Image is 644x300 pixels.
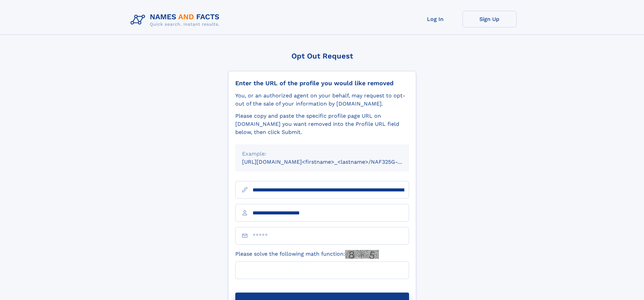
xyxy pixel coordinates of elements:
[235,92,409,108] div: You, or an authorized agent on your behalf, may request to opt-out of the sale of your informatio...
[128,11,225,29] img: Logo Names and Facts
[228,52,416,60] div: Opt Out Request
[235,112,409,136] div: Please copy and paste the specific profile page URL on [DOMAIN_NAME] you want removed into the Pr...
[408,11,462,27] a: Log In
[462,11,517,27] a: Sign Up
[235,79,409,87] div: Enter the URL of the profile you would like removed
[242,150,402,158] div: Example:
[235,250,379,259] label: Please solve the following math function:
[242,159,422,165] small: [URL][DOMAIN_NAME]<firstname>_<lastname>/NAF325G-xxxxxxxx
